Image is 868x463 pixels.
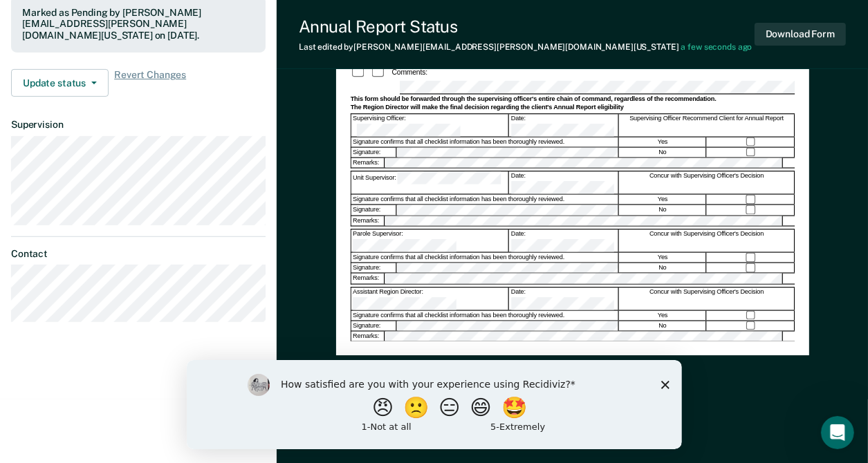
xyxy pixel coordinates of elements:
div: Signature confirms that all checklist information has been thoroughly reviewed. [351,195,618,205]
div: Signature: [351,263,396,273]
div: The Region Director will make the final decision regarding the client's Annual Report eligibility [350,104,795,113]
dt: Contact [11,248,266,260]
div: No [619,263,706,273]
div: Remarks: [351,274,385,283]
div: Remarks: [351,332,385,341]
div: Concur with Supervising Officer's Decision [619,287,795,310]
div: Yes [619,253,706,263]
div: Date: [509,229,618,252]
div: Signature: [351,147,396,157]
div: Signature confirms that all checklist information has been thoroughly reviewed. [351,311,618,321]
div: Supervising Officer Recommend Client for Annual Report [619,114,795,136]
button: Download Form [755,23,846,46]
span: a few seconds ago [681,42,752,52]
div: Date: [509,114,618,136]
dt: Supervision [11,119,266,131]
div: Date: [509,287,618,310]
iframe: Intercom live chat [821,416,854,449]
div: Supervising Officer: [351,114,508,136]
button: Update status [11,69,109,97]
iframe: Survey by Kim from Recidiviz [187,360,682,449]
div: Comments: [390,67,429,77]
div: Marked as Pending by [PERSON_NAME][EMAIL_ADDRESS][PERSON_NAME][DOMAIN_NAME][US_STATE] on [DATE]. [22,7,255,41]
div: This form should be forwarded through the supervising officer's entire chain of command, regardle... [350,95,795,104]
div: Yes [619,311,706,321]
div: Concur with Supervising Officer's Decision [619,172,795,194]
div: Last edited by [PERSON_NAME][EMAIL_ADDRESS][PERSON_NAME][DOMAIN_NAME][US_STATE] [299,42,752,52]
div: Remarks: [351,158,385,168]
div: Signature confirms that all checklist information has been thoroughly reviewed. [351,137,618,147]
div: Parole Supervisor: [351,229,508,252]
div: Unit Supervisor: [351,172,508,194]
div: Assistant Region Director: [351,287,508,310]
div: Signature: [351,205,396,215]
div: Remarks: [351,216,385,225]
div: Signature confirms that all checklist information has been thoroughly reviewed. [351,253,618,263]
div: No [619,205,706,215]
div: Date: [509,172,618,194]
div: No [619,321,706,331]
div: Annual Report Status [299,17,752,37]
span: Revert Changes [114,69,186,97]
div: Concur with Supervising Officer's Decision [619,229,795,252]
div: Yes [619,195,706,205]
div: No [619,147,706,157]
div: Yes [619,137,706,147]
div: Signature: [351,321,396,331]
